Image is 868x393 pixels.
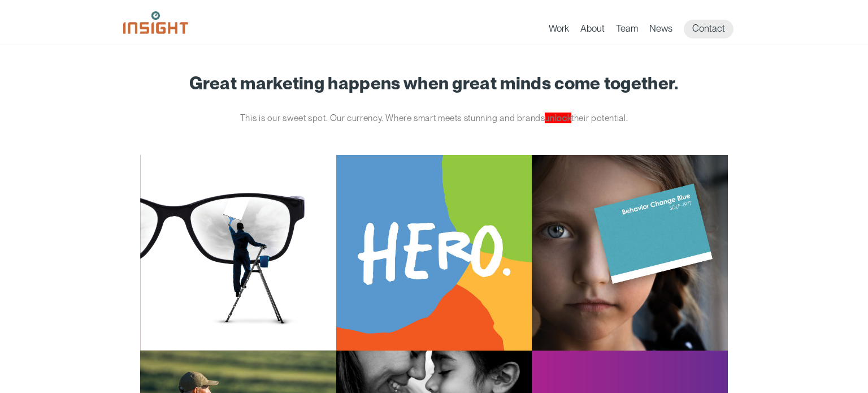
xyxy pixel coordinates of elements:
[123,11,188,34] img: Insight Marketing Design
[616,23,638,38] a: Team
[222,110,646,127] p: This is our sweet spot. Our currency. Where smart meets stunning and brands their potential.
[545,113,571,123] em: unlock
[532,155,728,351] img: South Dakota Department of Health – Childhood Lead Poisoning Prevention
[336,155,532,351] img: South Dakota Department of Social Services – Childcare Promotion
[140,155,336,351] img: Ophthalmology Limited
[140,74,728,93] h1: Great marketing happens when great minds come together.
[580,23,605,38] a: About
[549,23,569,38] a: Work
[649,23,672,38] a: News
[549,20,745,38] nav: primary navigation menu
[684,20,734,38] a: Contact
